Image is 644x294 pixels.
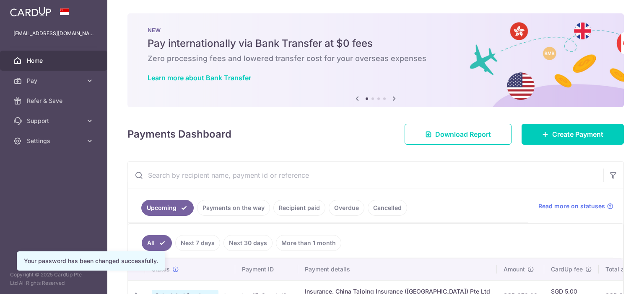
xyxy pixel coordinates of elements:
a: Overdue [329,200,364,216]
h5: Pay internationally via Bank Transfer at $0 fees [148,37,604,50]
input: Search by recipient name, payment id or reference [128,162,603,189]
span: Read more on statuses [538,202,605,210]
h4: Payments Dashboard [127,127,231,142]
p: [EMAIL_ADDRESS][DOMAIN_NAME] [13,29,94,38]
th: Payment ID [235,258,298,280]
span: Home [27,56,82,65]
span: Total amt. [605,265,633,274]
a: More than 1 month [276,235,341,251]
a: Next 7 days [175,235,220,251]
a: Learn more about Bank Transfer [148,74,251,82]
span: Create Payment [552,129,603,139]
th: Payment details [298,258,497,280]
span: CardUp fee [551,265,583,274]
a: All [142,235,172,251]
div: Your password has been changed successfully. [24,257,158,265]
span: Download Report [435,129,491,139]
a: Download Report [405,124,512,145]
span: Support [27,117,82,125]
span: Help [19,6,36,13]
a: Read more on statuses [538,202,613,210]
a: Upcoming [141,200,194,216]
span: Refer & Save [27,97,82,105]
a: Payments on the way [197,200,270,216]
a: Create Payment [522,124,624,145]
a: Recipient paid [273,200,325,216]
span: Amount [504,265,525,274]
img: CardUp [10,7,51,17]
p: NEW [148,27,604,33]
a: Cancelled [368,200,407,216]
span: Settings [27,137,82,145]
a: Next 30 days [223,235,273,251]
img: Bank transfer banner [127,13,624,107]
h6: Zero processing fees and lowered transfer cost for your overseas expenses [148,54,604,64]
span: Pay [27,77,82,85]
